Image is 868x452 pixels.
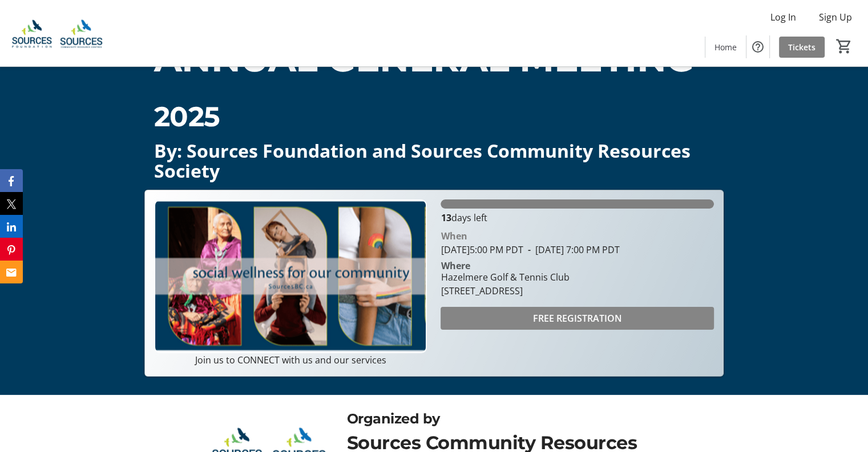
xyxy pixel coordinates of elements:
[441,199,713,209] div: 100% of fundraising goal reached
[523,243,535,256] span: -
[834,36,854,57] button: Cart
[714,41,737,53] span: Home
[441,243,523,256] span: [DATE] 5:00 PM PDT
[441,270,569,284] div: Hazelmere Golf & Tennis Club
[770,10,796,24] span: Log In
[532,311,621,325] span: FREE REGISTRATION
[810,8,861,26] button: Sign Up
[788,41,815,53] span: Tickets
[154,353,427,367] p: Join us to CONNECT with us and our services
[441,307,713,330] button: FREE REGISTRATION
[441,211,713,225] p: days left
[154,141,714,181] p: By: Sources Foundation and Sources Community Resources Society
[761,8,805,26] button: Log In
[347,409,663,429] div: Organized by
[441,261,470,270] div: Where
[441,229,467,243] div: When
[154,100,220,133] span: 2025
[705,37,746,58] a: Home
[441,284,569,298] div: [STREET_ADDRESS]
[154,199,427,353] img: Campaign CTA Media Photo
[779,37,825,58] a: Tickets
[746,35,769,58] button: Help
[523,243,619,256] span: [DATE] 7:00 PM PDT
[7,5,108,62] img: Sources Community Resources Society and Sources Foundation's Logo
[819,10,852,24] span: Sign Up
[441,211,451,224] span: 13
